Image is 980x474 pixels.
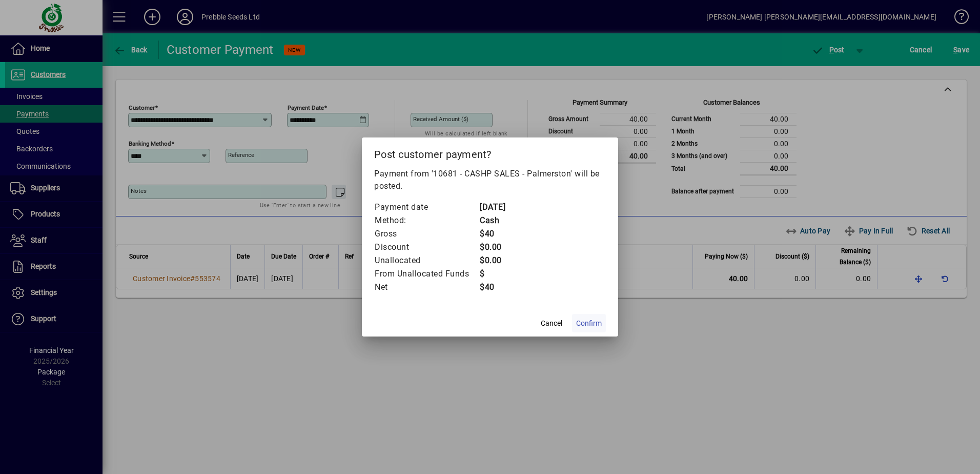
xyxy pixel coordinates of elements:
[479,267,520,281] td: $
[374,201,479,214] td: Payment date
[374,214,479,227] td: Method:
[374,241,479,254] td: Discount
[374,254,479,267] td: Unallocated
[362,137,618,167] h2: Post customer payment?
[374,267,479,281] td: From Unallocated Funds
[374,168,606,192] p: Payment from '10681 - CASHP SALES - Palmerston' will be posted.
[535,314,568,332] button: Cancel
[479,254,520,267] td: $0.00
[479,214,520,227] td: Cash
[479,281,520,294] td: $40
[479,201,520,214] td: [DATE]
[479,227,520,241] td: $40
[572,314,606,332] button: Confirm
[541,318,562,329] span: Cancel
[374,227,479,241] td: Gross
[374,281,479,294] td: Net
[576,318,602,329] span: Confirm
[479,241,520,254] td: $0.00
